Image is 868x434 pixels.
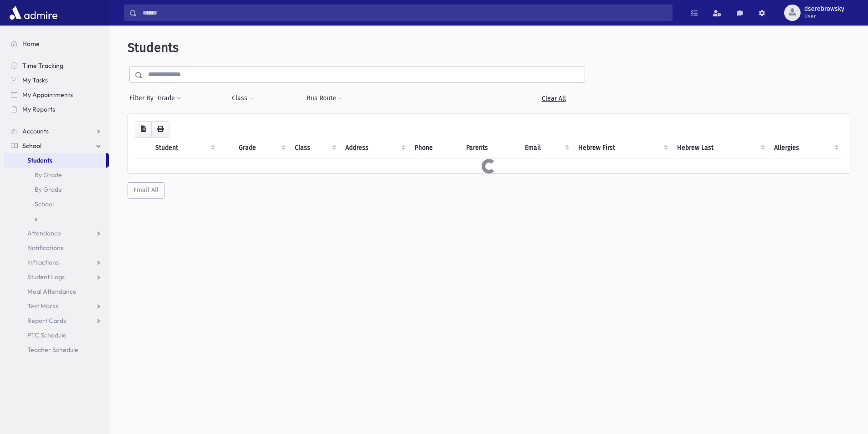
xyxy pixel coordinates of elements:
[306,90,343,107] button: Bus Route
[22,40,40,48] span: Home
[289,138,340,158] th: Class
[769,138,842,158] th: Allergies
[27,346,78,354] span: Teacher Schedule
[27,317,66,325] span: Report Cards
[27,244,63,252] span: Notifications
[522,90,585,107] a: Clear All
[4,328,109,342] a: PTC Schedule
[4,255,109,270] a: Infractions
[27,258,59,266] span: Infractions
[409,138,461,158] th: Phone
[4,299,109,313] a: Test Marks
[573,138,671,158] th: Hebrew First
[4,313,109,328] a: Report Cards
[4,138,109,153] a: School
[4,58,109,73] a: Time Tracking
[4,182,109,197] a: By Grade
[128,182,164,199] button: Email All
[22,142,41,150] span: School
[129,93,157,103] span: Filter By
[150,138,219,158] th: Student
[461,138,519,158] th: Parents
[157,90,182,107] button: Grade
[4,211,109,226] a: s
[7,4,60,22] img: AdmirePro
[804,13,844,20] span: User
[4,102,109,117] a: My Reports
[4,270,109,284] a: Student Logs
[4,226,109,240] a: Attendance
[128,40,179,55] span: Students
[22,127,49,135] span: Accounts
[4,284,109,299] a: Meal Attendance
[4,342,109,357] a: Teacher Schedule
[22,105,55,113] span: My Reports
[137,5,672,21] input: Search
[4,197,109,211] a: School
[4,240,109,255] a: Notifications
[4,153,106,168] a: Students
[27,273,65,281] span: Student Logs
[4,87,109,102] a: My Appointments
[340,138,409,158] th: Address
[27,229,61,237] span: Attendance
[22,91,73,99] span: My Appointments
[27,156,52,164] span: Students
[233,138,289,158] th: Grade
[22,61,63,70] span: Time Tracking
[135,121,152,138] button: CSV
[804,5,844,13] span: dserebrowsky
[27,287,77,296] span: Meal Attendance
[22,76,48,84] span: My Tasks
[27,331,67,339] span: PTC Schedule
[4,124,109,138] a: Accounts
[519,138,573,158] th: Email
[27,302,58,310] span: Test Marks
[672,138,769,158] th: Hebrew Last
[231,90,254,107] button: Class
[4,73,109,87] a: My Tasks
[4,168,109,182] a: By Grade
[151,121,169,138] button: Print
[4,36,109,51] a: Home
